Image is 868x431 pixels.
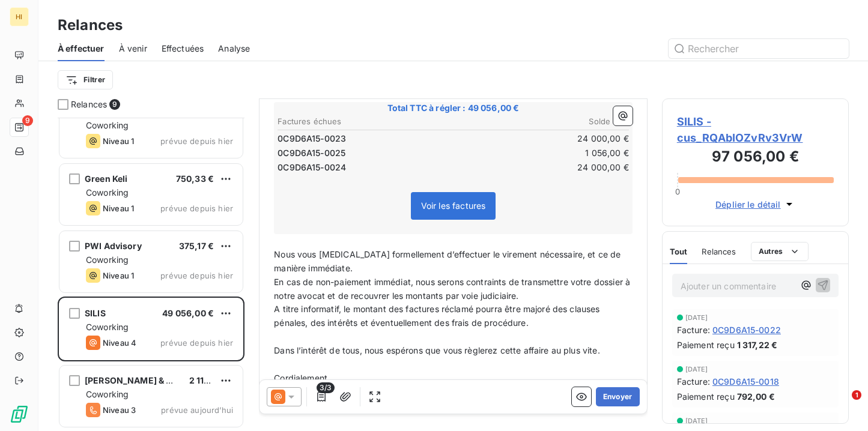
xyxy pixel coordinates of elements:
iframe: Intercom live chat [827,390,856,419]
span: Relances [702,247,736,256]
span: [PERSON_NAME] & Gittinger conseils [85,375,241,385]
span: prévue depuis hier [160,338,233,348]
th: Factures échues [277,115,452,128]
span: Cordialement, [274,373,330,383]
span: [DATE] [685,314,708,321]
span: Green Keli [85,173,128,184]
th: Solde TTC [454,115,630,128]
button: Autres [751,242,809,261]
span: 375,17 € [179,241,214,251]
span: Niveau 1 [103,203,134,213]
span: 0C9D6A15-0018 [712,375,779,388]
span: Coworking [86,255,129,265]
button: Filtrer [58,70,113,89]
td: 1 056,00 € [454,146,630,160]
span: 9 [109,99,120,110]
span: 0 [675,187,680,196]
span: Total TTC à régler : 49 056,00 € [276,102,631,114]
span: Relances [71,98,107,110]
span: Paiement reçu [677,339,735,351]
span: Niveau 3 [103,405,136,415]
span: 1 [852,390,861,400]
span: 750,33 € [176,173,214,184]
span: Facture : [677,375,710,388]
span: À effectuer [58,43,105,55]
span: prévue depuis hier [160,136,233,146]
span: PWI Advisory [85,241,142,251]
span: Niveau 4 [103,338,136,348]
span: Nous vous [MEDICAL_DATA] formellement d’effectuer le virement nécessaire, et ce de manière immédi... [274,249,623,273]
td: 24 000,00 € [454,132,630,145]
span: Niveau 1 [103,271,134,280]
div: grid [58,118,244,431]
h3: 97 056,00 € [677,146,834,170]
span: 1 317,22 € [737,339,778,351]
span: À venir [119,43,147,55]
span: prévue depuis hier [160,271,233,280]
span: SILIS - cus_RQAbIOZvRv3VrW [677,113,834,146]
span: Effectuées [162,43,204,55]
span: Coworking [86,322,129,332]
span: 792,00 € [737,390,775,403]
span: 0C9D6A15-0023 [278,133,346,145]
button: Envoyer [596,387,640,406]
span: 0C9D6A15-0025 [278,147,345,159]
span: prévue aujourd’hui [161,405,233,415]
span: Coworking [86,187,129,197]
span: Niveau 1 [103,136,134,146]
button: Déplier le détail [712,197,799,211]
span: Analyse [218,43,250,55]
span: [DATE] [685,417,708,424]
span: 3/3 [317,382,335,393]
span: Voir les factures [421,200,486,211]
div: HI [10,7,29,26]
span: En cas de non-paiement immédiat, nous serons contraints de transmettre votre dossier à notre avoc... [274,277,633,301]
span: 0C9D6A15-0024 [278,161,346,173]
span: Coworking [86,120,129,130]
span: Coworking [86,389,129,399]
span: 2 119,74 € [189,375,231,385]
h3: Relances [58,14,123,36]
span: Dans l’intérêt de tous, nous espérons que vous règlerez cette affaire au plus vite. [274,345,599,355]
td: 24 000,00 € [454,161,630,174]
span: Déplier le détail [715,198,781,211]
span: prévue depuis hier [160,203,233,213]
input: Rechercher [669,39,849,58]
span: 0C9D6A15-0022 [712,324,781,336]
span: Facture : [677,324,710,336]
span: SILIS [85,308,106,318]
span: [DATE] [685,366,708,373]
span: 9 [22,115,33,126]
img: Logo LeanPay [10,405,29,424]
span: Paiement reçu [677,390,735,403]
span: Tout [670,247,688,256]
span: 49 056,00 € [162,308,214,318]
span: A titre informatif, le montant des factures réclamé pourra être majoré des clauses pénales, des i... [274,304,602,328]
